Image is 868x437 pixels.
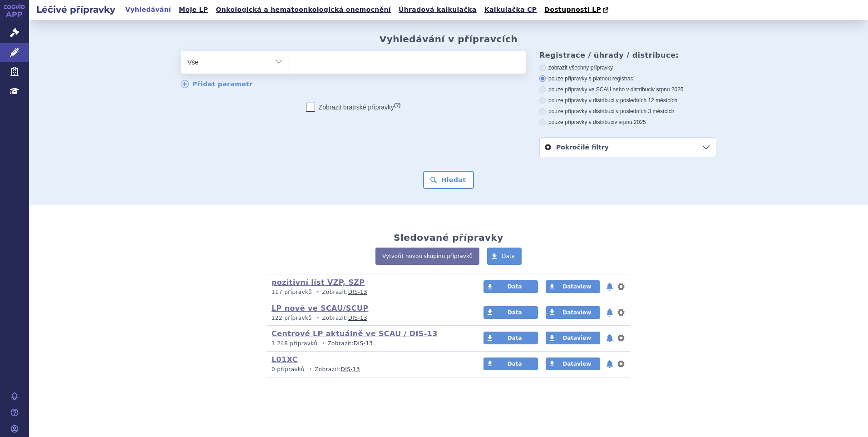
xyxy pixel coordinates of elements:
label: pouze přípravky v distribuci v posledních 3 měsících [539,108,716,115]
span: Data [502,253,515,259]
a: DIS-13 [348,315,367,321]
p: Zobrazit: [271,314,466,322]
a: Moje LP [176,4,211,16]
a: Dostupnosti LP [542,4,613,16]
a: DIS-13 [348,289,367,295]
a: Data [483,332,538,344]
a: Data [483,358,538,370]
i: • [319,340,327,348]
p: Zobrazit: [271,366,466,373]
button: nastavení [616,307,626,318]
button: nastavení [616,333,626,343]
a: Dataview [546,306,600,319]
h2: Léčivé přípravky [29,3,123,16]
span: Data [508,361,522,367]
span: v srpnu 2025 [614,119,646,125]
button: notifikace [605,307,614,318]
i: • [314,314,322,322]
label: zobrazit všechny přípravky [539,64,716,71]
a: DIS-13 [354,340,373,347]
label: pouze přípravky v distribuci v posledních 12 měsících [539,97,716,104]
button: notifikace [605,358,614,369]
span: Dataview [562,335,591,341]
button: notifikace [605,281,614,292]
span: Dataview [562,309,591,316]
span: Dataview [562,361,591,367]
a: Centrové LP aktuálně ve SCAU / DIS-13 [271,329,438,338]
span: 1 248 přípravků [271,340,317,347]
span: Dataview [562,283,591,290]
a: Dataview [546,332,600,344]
abbr: (?) [394,102,400,108]
a: Pokročilé filtry [540,138,716,157]
h2: Sledované přípravky [394,232,503,243]
span: Dostupnosti LP [544,6,601,13]
label: pouze přípravky s platnou registrací [539,75,716,82]
a: Vyhledávání [123,4,174,16]
span: 122 přípravků [271,315,312,321]
a: Onkologická a hematoonkologická onemocnění [213,4,394,16]
label: pouze přípravky ve SCAU nebo v distribuci [539,86,716,93]
a: LP nově ve SCAU/SCUP [271,304,369,313]
a: Dataview [546,358,600,370]
a: Dataview [546,280,600,293]
span: Data [508,309,522,316]
button: nastavení [616,281,626,292]
a: Vytvořit novou skupinu přípravků [375,248,479,265]
button: notifikace [605,333,614,343]
a: Přidat parametr [181,80,253,88]
label: pouze přípravky v distribuci [539,119,716,126]
button: Hledat [423,171,474,189]
a: Úhradová kalkulačka [396,4,479,16]
i: • [306,366,315,373]
a: Data [483,306,538,319]
i: • [314,288,322,296]
a: Data [487,248,522,265]
button: nastavení [616,358,626,369]
label: Zobrazit bratrské přípravky [306,103,401,112]
span: Data [508,283,522,290]
h3: Registrace / úhrady / distribuce: [539,51,716,60]
h2: Vyhledávání v přípravcích [380,34,518,45]
a: pozitivní list VZP, SZP [271,278,365,287]
p: Zobrazit: [271,340,466,348]
span: Data [508,335,522,341]
a: L01XC [271,355,298,364]
span: 0 přípravků [271,366,305,372]
span: 117 přípravků [271,289,312,295]
p: Zobrazit: [271,288,466,296]
a: DIS-13 [341,366,360,372]
a: Data [483,280,538,293]
a: Kalkulačka CP [482,4,540,16]
span: v srpnu 2025 [652,86,683,93]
